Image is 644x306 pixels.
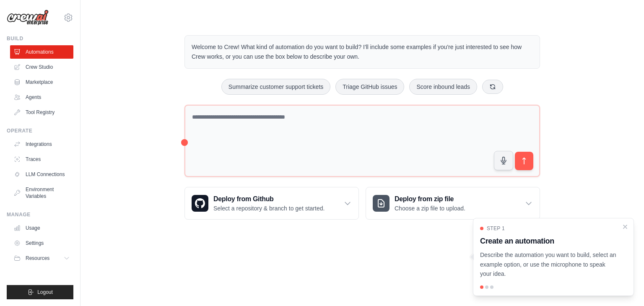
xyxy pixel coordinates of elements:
span: Resources [26,255,49,262]
p: Welcome to Crew! What kind of automation do you want to build? I'll include some examples if you'... [192,42,533,62]
a: Tool Registry [10,106,73,119]
a: Usage [10,221,73,235]
button: Score inbound leads [409,79,477,95]
p: Describe the automation you want to build, select an example option, or use the microphone to spe... [480,250,617,279]
button: Triage GitHub issues [335,79,404,95]
a: Integrations [10,137,73,151]
span: Logout [37,289,53,296]
h3: Deploy from Github [213,194,325,204]
a: Settings [10,236,73,250]
a: LLM Connections [10,168,73,181]
a: Agents [10,91,73,104]
p: Choose a zip file to upload. [395,204,465,213]
a: Traces [10,153,73,166]
span: Step 1 [487,225,505,232]
iframe: Chat Widget [602,266,644,306]
div: Build [7,35,73,42]
button: Summarize customer support tickets [221,79,330,95]
a: Marketplace [10,75,73,89]
div: Operate [7,127,73,134]
p: Select a repository & branch to get started. [213,204,325,213]
div: Manage [7,211,73,218]
h3: Deploy from zip file [395,194,465,204]
img: Logo [7,10,49,26]
a: Environment Variables [10,183,73,203]
button: Resources [10,252,73,265]
a: Automations [10,45,73,59]
button: Close walkthrough [622,223,628,230]
button: Logout [7,285,73,299]
a: Crew Studio [10,60,73,74]
h3: Create an automation [480,235,617,247]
